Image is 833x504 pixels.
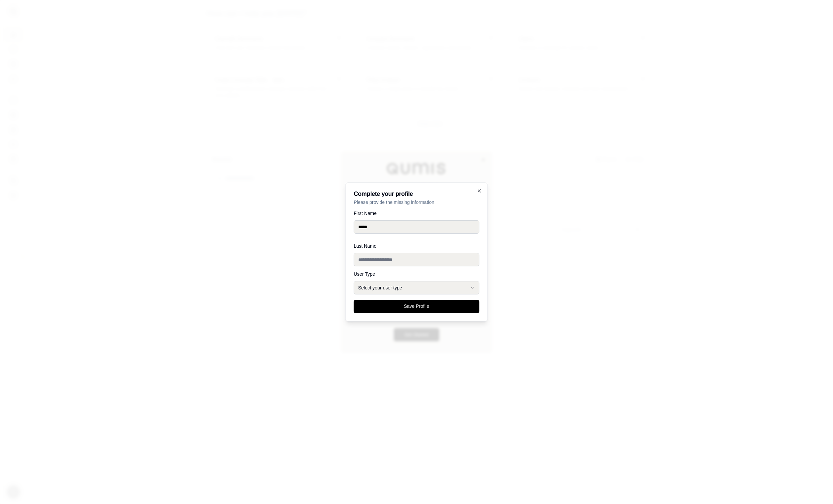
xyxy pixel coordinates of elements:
[354,300,479,313] button: Save Profile
[354,244,479,248] label: Last Name
[354,272,479,276] label: User Type
[354,211,479,216] label: First Name
[354,191,479,197] h2: Complete your profile
[354,199,479,206] p: Please provide the missing information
